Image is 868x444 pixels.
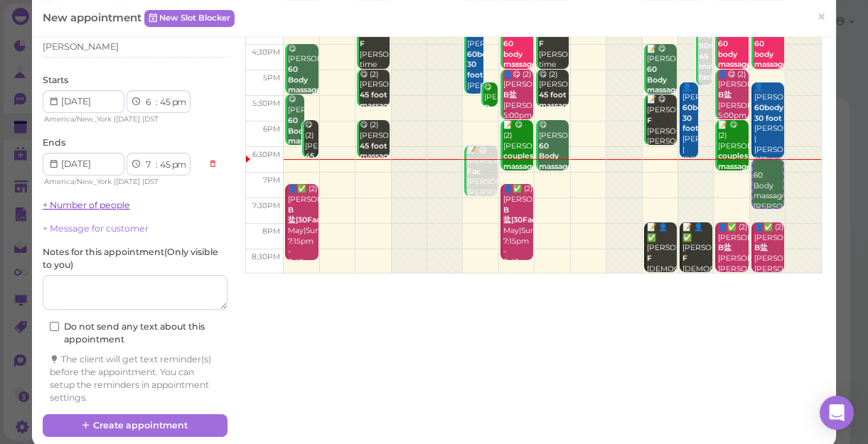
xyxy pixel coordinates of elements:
[538,18,569,102] div: 😋 (2) [PERSON_NAME] [PERSON_NAME]|Part time 4:00pm - 5:00pm
[503,70,533,143] div: 👤😋 (2) [PERSON_NAME] [PERSON_NAME]|May 5:00pm - 6:00pm
[43,246,227,271] label: Notes for this appointment ( Only visible to you )
[305,151,338,181] b: 45 foot massage
[647,116,652,125] b: F
[682,254,687,263] b: F
[43,40,119,53] div: [PERSON_NAME]
[754,82,784,187] div: 👤[PERSON_NAME] [PERSON_NAME] |[PERSON_NAME] 5:15pm - 6:45pm
[754,103,783,123] b: 60body 30 foot
[718,151,751,171] b: couples massage
[467,167,481,176] b: Fac
[647,65,680,94] b: 60 Body massage
[717,70,748,143] div: 👤😋 (2) [PERSON_NAME] [PERSON_NAME]|May 5:00pm - 6:00pm
[287,94,304,188] div: 😋 [PERSON_NAME] Sunny 5:30pm - 6:30pm
[144,114,159,124] span: DST
[50,320,220,346] label: Do not send any text about this appointment
[43,11,144,24] span: New appointment
[252,48,280,57] span: 4:30pm
[503,184,533,268] div: 👤✅ (2) [PERSON_NAME] May|Sunny 7:15pm - 8:45pm
[503,120,533,235] div: 📝 😋 (2) [PERSON_NAME] 2女 1男 。 [PERSON_NAME]|May 6:00pm - 7:00pm
[360,39,365,48] b: F
[144,177,159,186] span: DST
[646,222,677,337] div: 📝 👤✅ [PERSON_NAME] [DEMOGRAPHIC_DATA] [PERSON_NAME] |[PERSON_NAME] 8:00pm - 9:00pm
[754,39,788,90] b: 60 body massage in the cave
[288,65,321,94] b: 60 Body massage
[43,175,201,188] div: | |
[360,90,393,110] b: 45 foot massage
[753,160,783,244] div: 60 Body massage [PERSON_NAME] 6:45pm - 7:45pm
[50,353,220,404] div: The client will get text reminder(s) before the appointment. You can setup the reminders in appoi...
[646,44,677,148] div: 📝 😋 [PERSON_NAME] DEEP [PERSON_NAME] 4:30pm - 5:30pm
[539,39,544,48] b: F
[817,7,826,27] span: ×
[359,70,390,163] div: 😋 (2) [PERSON_NAME] [PERSON_NAME]|Part time 5:00pm - 5:45pm
[467,50,496,80] b: 60body 30 foot
[503,39,537,90] b: 60 body massage in the cave
[538,120,569,214] div: 😋 [PERSON_NAME] [PERSON_NAME] 6:00pm - 7:00pm
[288,205,329,225] b: B盐|30Facial
[262,227,280,236] span: 8pm
[43,223,149,234] a: + Message for customer
[263,175,280,185] span: 7pm
[252,201,280,210] span: 7:30pm
[682,222,712,337] div: 📝 👤✅ [PERSON_NAME] [DEMOGRAPHIC_DATA] [PERSON_NAME] |[PERSON_NAME] 8:00pm - 9:00pm
[647,254,652,263] b: F
[304,120,318,245] div: 😋 (2) [PERSON_NAME] Part time |Sunny 6:00pm - 6:45pm
[718,90,732,99] b: B盐
[359,18,390,102] div: 😋 (2) [PERSON_NAME] [PERSON_NAME]|Part time 4:00pm - 5:00pm
[43,136,65,149] label: Ends
[43,113,201,126] div: | |
[288,116,321,146] b: 60 Body massage
[43,414,227,437] button: Create appointment
[287,44,318,138] div: 😋 [PERSON_NAME] Sunny 4:30pm - 5:30pm
[144,10,235,27] a: New Slot Blocker
[44,177,112,186] span: America/New_York
[820,396,854,430] div: Open Intercom Messenger
[503,205,545,225] b: B盐|30Facial
[466,146,497,229] div: 📝 😋 [PERSON_NAME] [PERSON_NAME] [PERSON_NAME] 6:30pm - 7:30pm
[359,120,390,224] div: 😋 (2) [PERSON_NAME] Part time |Sunny 6:00pm - 6:45pm
[466,18,483,134] div: 📝 😋 [PERSON_NAME] [PERSON_NAME] [PERSON_NAME] 4:00pm - 5:30pm
[287,184,318,268] div: 👤✅ (2) [PERSON_NAME] May|Sunny 7:15pm - 8:45pm
[263,124,280,134] span: 6pm
[116,114,140,124] span: [DATE]
[717,120,748,235] div: 📝 😋 (2) [PERSON_NAME] 2女 1男 。 [PERSON_NAME]|May 6:00pm - 7:00pm
[717,222,748,306] div: 👤✅ (2) [PERSON_NAME] [PERSON_NAME]|[PERSON_NAME] 8:00pm - 9:00pm
[252,150,280,159] span: 6:30pm
[44,114,112,124] span: America/New_York
[116,177,140,186] span: [DATE]
[503,151,537,171] b: couples massage
[699,41,732,102] b: 90min 45 minutes facial 45 massage
[360,141,393,161] b: 45 foot massage
[539,90,572,110] b: 45 foot massage
[503,90,517,99] b: B盐
[698,10,712,146] div: 👤😋 [PERSON_NAME] [PERSON_NAME] 3:50pm - 5:20pm
[754,222,784,306] div: 👤✅ (2) [PERSON_NAME] [PERSON_NAME]|[PERSON_NAME] 8:00pm - 9:00pm
[538,70,569,163] div: 😋 (2) [PERSON_NAME] [PERSON_NAME]|Part time 5:00pm - 5:45pm
[50,322,59,331] input: Do not send any text about this appointment
[252,252,280,261] span: 8:30pm
[252,99,280,108] span: 5:30pm
[263,73,280,82] span: 5pm
[484,103,490,112] b: B
[646,94,677,178] div: 📝 😋 [PERSON_NAME] [PERSON_NAME] [PERSON_NAME] 5:30pm - 6:30pm
[718,243,732,252] b: B盐
[43,200,130,210] a: + Number of people
[682,82,698,197] div: 👤[PERSON_NAME] [PERSON_NAME] |[PERSON_NAME] 5:15pm - 6:45pm
[483,82,498,156] div: 😋 [PERSON_NAME] [PERSON_NAME] 5:15pm - 5:45pm
[718,39,751,90] b: 60 body massage in the cave
[43,74,68,87] label: Starts
[539,141,572,171] b: 60 Body massage
[754,243,768,252] b: B盐
[682,103,712,133] b: 60body 30 foot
